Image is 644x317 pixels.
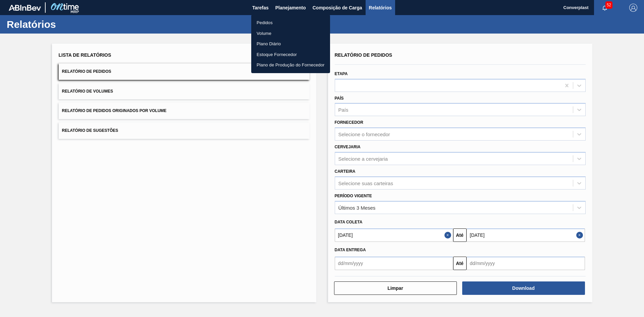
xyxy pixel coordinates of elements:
a: Pedidos [251,17,330,28]
a: Estoque Fornecedor [251,49,330,60]
a: Volume [251,28,330,39]
a: Plano de Produção do Fornecedor [251,60,330,70]
a: Plano Diário [251,39,330,49]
